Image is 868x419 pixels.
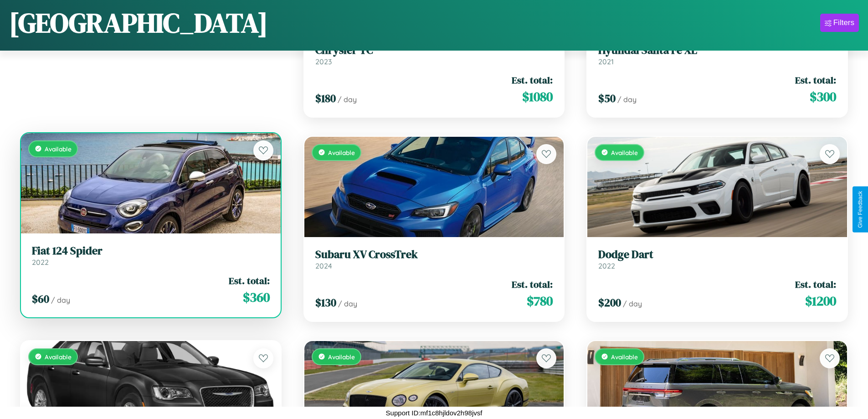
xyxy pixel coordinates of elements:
span: / day [51,295,70,305]
button: Filters [820,14,859,32]
span: $ 50 [598,91,616,106]
a: Chrysler TC2023 [315,44,553,66]
span: $ 1200 [805,292,836,310]
span: $ 180 [315,91,336,106]
h1: [GEOGRAPHIC_DATA] [9,4,268,41]
a: Subaru XV CrossTrek2024 [315,248,553,270]
span: Available [328,353,355,361]
span: 2024 [315,261,332,270]
span: / day [623,299,642,308]
span: Est. total: [512,278,553,291]
a: Hyundai Santa Fe XL2021 [598,44,836,66]
span: Available [45,353,72,361]
span: Available [611,149,638,156]
h3: Fiat 124 Spider [32,244,270,258]
p: Support ID: mf1c8hjldov2h98jvsf [386,407,483,419]
span: / day [338,95,357,104]
span: $ 1080 [522,88,553,106]
span: / day [338,299,357,308]
span: $ 780 [527,292,553,310]
span: / day [617,95,637,104]
span: Est. total: [795,73,836,87]
span: $ 360 [243,288,270,306]
span: 2023 [315,57,332,66]
span: Est. total: [795,278,836,291]
span: $ 60 [32,291,49,306]
span: Available [611,353,638,361]
a: Fiat 124 Spider2022 [32,244,270,267]
span: Est. total: [229,274,270,287]
h3: Chrysler TC [315,44,553,57]
span: Est. total: [512,73,553,87]
a: Dodge Dart2022 [598,248,836,270]
span: Available [45,145,72,153]
span: $ 200 [598,295,621,310]
h3: Dodge Dart [598,248,836,261]
span: $ 130 [315,295,336,310]
h3: Subaru XV CrossTrek [315,248,553,261]
div: Filters [833,18,854,27]
span: 2022 [32,258,49,267]
span: 2021 [598,57,614,66]
span: 2022 [598,261,615,270]
h3: Hyundai Santa Fe XL [598,44,836,57]
span: Available [328,149,355,156]
div: Give Feedback [857,191,863,228]
span: $ 300 [810,88,836,106]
